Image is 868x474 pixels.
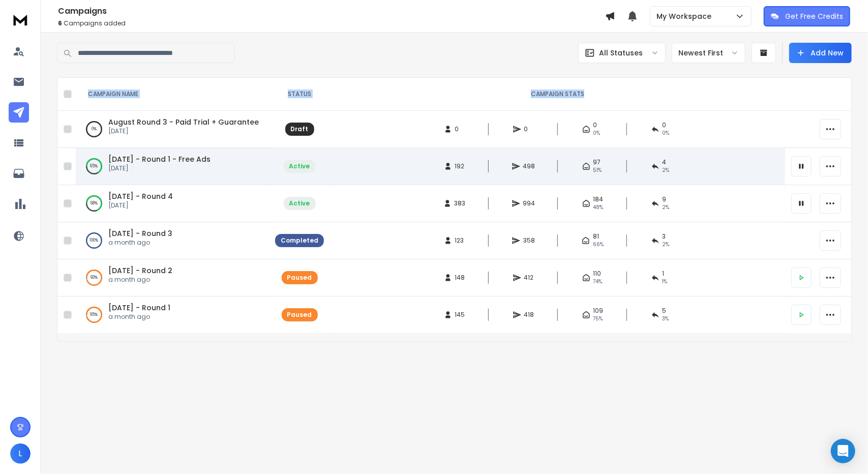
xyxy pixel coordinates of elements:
[523,162,535,170] span: 498
[523,236,535,245] span: 358
[108,303,170,313] a: [DATE] - Round 1
[10,10,31,29] img: logo
[593,195,604,203] span: 184
[281,236,318,245] div: Completed
[593,203,604,212] span: 48 %
[593,278,603,286] span: 74 %
[656,11,715,21] p: My Workspace
[593,158,601,166] span: 97
[91,273,98,283] p: 93 %
[524,274,534,282] span: 412
[593,121,597,129] span: 0
[593,307,604,315] span: 109
[10,443,31,464] button: L
[108,127,259,135] p: [DATE]
[663,315,669,323] span: 3 %
[789,43,852,63] button: Add New
[663,241,670,249] span: 2 %
[524,125,534,133] span: 0
[76,148,269,185] td: 65%[DATE] - Round 1 - Free Ads[DATE]
[108,313,170,321] p: a month ago
[330,78,785,111] th: CAMPAIGN STATS
[663,121,667,129] span: 0
[785,11,843,21] p: Get Free Credits
[92,124,97,134] p: 0 %
[593,315,603,323] span: 75 %
[663,232,666,241] span: 3
[672,43,745,63] button: Newest First
[831,439,855,463] div: Open Intercom Messenger
[663,270,665,278] span: 1
[593,129,601,137] span: 0%
[76,259,269,297] td: 93%[DATE] - Round 2a month ago
[593,166,602,174] span: 51 %
[289,199,310,208] div: Active
[76,185,269,222] td: 68%[DATE] - Round 4[DATE]
[523,199,535,208] span: 994
[663,129,670,137] span: 0%
[58,19,605,27] p: Campaigns added
[291,125,309,133] div: Draft
[91,198,98,209] p: 68 %
[108,228,172,239] a: [DATE] - Round 3
[593,241,604,249] span: 66 %
[599,48,643,58] p: All Statuses
[76,78,269,111] th: CAMPAIGN NAME
[455,162,465,170] span: 192
[108,239,172,247] p: a month ago
[663,307,667,315] span: 5
[76,222,269,259] td: 100%[DATE] - Round 3a month ago
[663,158,667,166] span: 4
[764,6,850,26] button: Get Free Credits
[663,278,668,286] span: 1 %
[663,203,670,212] span: 2 %
[663,195,667,203] span: 9
[455,236,465,245] span: 123
[455,274,465,282] span: 148
[108,191,173,201] a: [DATE] - Round 4
[455,199,466,208] span: 383
[289,162,310,170] div: Active
[593,232,599,241] span: 81
[287,311,312,319] div: Paused
[455,311,465,319] span: 145
[287,274,312,282] div: Paused
[58,5,605,17] h1: Campaigns
[593,270,602,278] span: 110
[108,154,211,164] a: [DATE] - Round 1 - Free Ads
[108,164,211,172] p: [DATE]
[524,311,534,319] span: 418
[455,125,465,133] span: 0
[108,117,259,127] a: August Round 3 - Paid Trial + Guarantee
[108,265,172,276] a: [DATE] - Round 2
[91,161,98,171] p: 65 %
[91,310,98,320] p: 95 %
[76,111,269,148] td: 0%August Round 3 - Paid Trial + Guarantee[DATE]
[58,19,62,27] span: 6
[90,235,99,246] p: 100 %
[269,78,330,111] th: STATUS
[108,201,173,210] p: [DATE]
[663,166,670,174] span: 2 %
[108,276,172,284] p: a month ago
[76,297,269,334] td: 95%[DATE] - Round 1a month ago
